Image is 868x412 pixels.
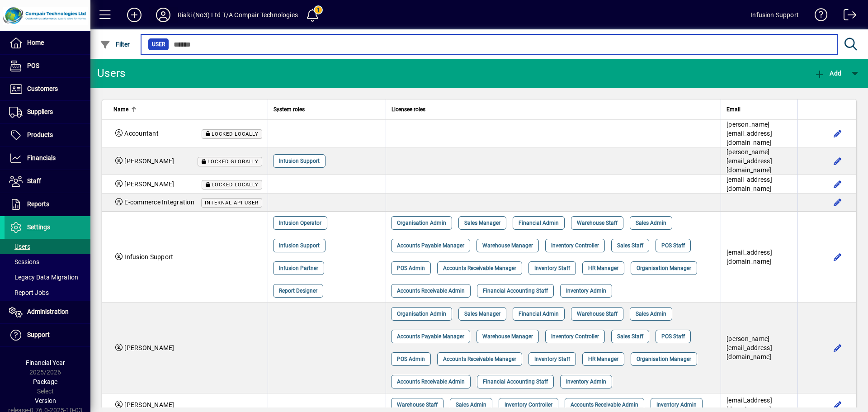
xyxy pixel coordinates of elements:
span: Organisation Admin [397,218,446,227]
span: Locked locally [212,131,259,137]
span: Inventory Controller [505,400,552,409]
span: Sales Staff [617,332,643,341]
span: Inventory Controller [551,332,599,341]
span: Accountant [124,130,159,137]
a: Financials [5,147,90,170]
a: Users [5,239,90,254]
span: Sales Admin [636,218,666,227]
button: Edit [830,177,845,191]
span: Sessions [9,258,39,265]
span: Inventory Controller [551,241,599,250]
span: Financial Year [26,359,65,366]
button: Edit [830,154,845,168]
a: Administration [5,301,90,323]
span: Sales Staff [617,241,643,250]
span: Report Designer [279,286,317,295]
a: Reports [5,193,90,216]
span: Inventory Staff [534,355,570,364]
button: Profile [149,7,178,23]
span: Accounts Payable Manager [397,241,464,250]
span: Inventory Admin [566,286,606,295]
button: Filter [98,36,132,52]
span: Accounts Payable Manager [397,332,464,341]
div: Riaki (No3) Ltd T/A Compair Technologies [178,8,298,22]
span: Accounts Receivable Manager [443,355,516,364]
button: Add [120,7,149,23]
span: Sales Admin [456,400,486,409]
span: Licensee roles [392,104,425,114]
span: Infusion Partner [279,264,318,273]
span: Accounts Receivable Admin [571,400,638,409]
span: Email [726,104,741,114]
a: Home [5,32,90,54]
span: Products [27,131,53,138]
span: Internal API user [205,200,259,206]
span: Customers [27,85,58,92]
span: Accounts Receivable Admin [397,377,465,386]
a: Support [5,324,90,346]
span: POS Staff [661,241,685,250]
span: Administration [27,308,69,315]
span: [EMAIL_ADDRESS][DOMAIN_NAME] [726,249,772,265]
span: Financial Admin [519,218,559,227]
button: Edit [830,126,845,141]
span: Infusion Support [279,156,320,166]
a: Report Jobs [5,285,90,300]
span: [PERSON_NAME][EMAIL_ADDRESS][DOMAIN_NAME] [726,121,772,146]
div: Infusion Support [750,8,799,22]
span: Inventory Admin [656,400,697,409]
a: POS [5,55,90,77]
span: Sales Manager [464,309,500,318]
span: Settings [27,223,50,231]
span: Staff [27,177,41,185]
span: Financial Accounting Staff [483,286,548,295]
a: Customers [5,78,90,100]
a: Suppliers [5,101,90,123]
span: Financial Admin [519,309,559,318]
span: [PERSON_NAME] [124,401,174,408]
a: Staff [5,170,90,193]
button: Edit [830,341,845,355]
span: [PERSON_NAME] [124,344,174,351]
span: Accounts Receivable Admin [397,286,465,295]
span: Sales Manager [464,218,500,227]
span: Warehouse Staff [577,218,618,227]
a: Products [5,124,90,147]
span: Suppliers [27,108,53,115]
span: Inventory Staff [534,264,570,273]
span: POS Admin [397,264,425,273]
span: HR Manager [588,355,618,364]
span: Infusion Support [124,253,173,260]
a: Knowledge Base [808,2,828,31]
div: Users [97,66,136,81]
span: Package [33,378,57,385]
span: Organisation Admin [397,309,446,318]
span: Reports [27,200,49,208]
span: Locked globally [208,159,259,165]
span: Locked locally [212,182,259,188]
a: Sessions [5,254,90,270]
span: E-commerce Integration [124,199,194,206]
span: Warehouse Manager [482,332,533,341]
div: Name [113,104,262,114]
button: Add [812,65,844,81]
button: Edit [830,195,845,210]
span: Warehouse Staff [577,309,618,318]
span: POS Admin [397,355,425,364]
span: Add [814,70,841,77]
button: Edit [830,250,845,264]
a: Legacy Data Migration [5,270,90,285]
span: Version [35,397,56,404]
span: Warehouse Staff [397,400,438,409]
span: Users [9,243,30,250]
span: Organisation Manager [637,264,691,273]
span: Warehouse Manager [482,241,533,250]
span: [EMAIL_ADDRESS][DOMAIN_NAME] [726,176,772,192]
span: Report Jobs [9,289,49,296]
span: User [152,40,165,49]
span: Organisation Manager [637,355,691,364]
span: Infusion Support [279,241,320,250]
span: [PERSON_NAME] [124,180,174,188]
span: Home [27,39,44,46]
span: POS Staff [661,332,685,341]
